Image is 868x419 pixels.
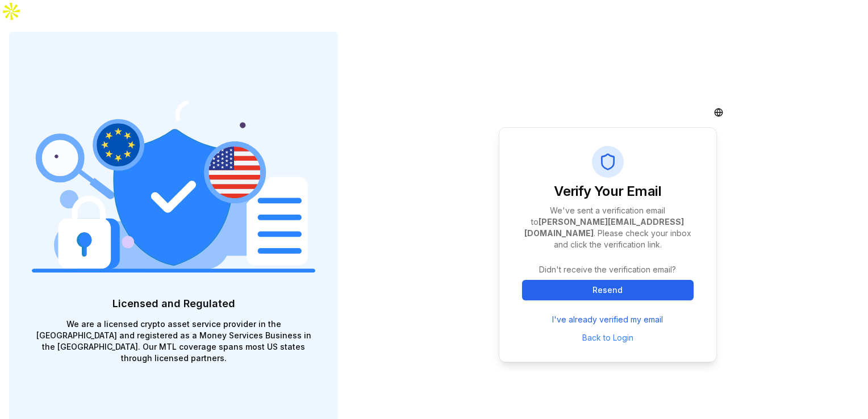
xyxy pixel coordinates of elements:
h1: Verify Your Email [554,182,661,200]
a: I've already verified my email [552,314,663,325]
button: Resend [522,280,694,300]
p: Didn't receive the verification email? [522,264,694,275]
b: [PERSON_NAME][EMAIL_ADDRESS][DOMAIN_NAME] [524,217,685,238]
a: Back to Login [582,333,633,342]
p: Licensed and Regulated [32,296,315,312]
p: We've sent a verification email to . Please check your inbox and click the verification link. [522,205,694,250]
p: We are a licensed crypto asset service provider in the [GEOGRAPHIC_DATA] and registered as a Mone... [32,319,315,364]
